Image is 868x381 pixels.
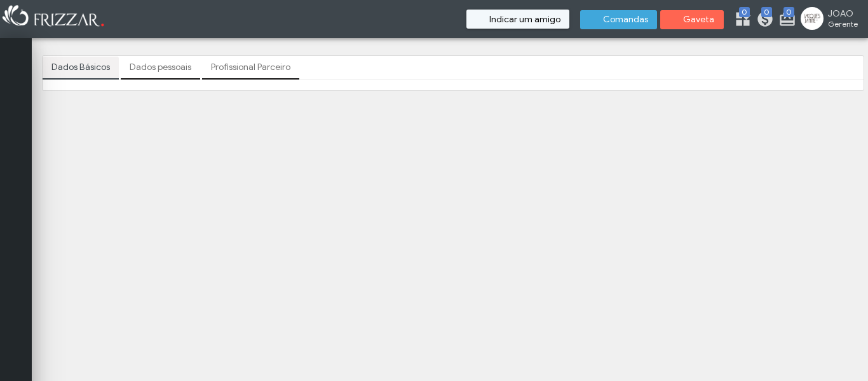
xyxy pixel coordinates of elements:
[660,10,724,29] button: Gaveta
[739,7,750,17] span: 0
[466,10,569,29] button: Indicar um amigo
[778,10,791,31] a: 0
[734,10,747,31] a: 0
[761,7,772,17] span: 0
[683,15,715,24] span: Gaveta
[603,15,648,24] span: Comandas
[783,7,794,17] span: 0
[801,7,862,32] a: JOAO Gerente
[121,57,200,78] a: Dados pessoais
[756,10,769,31] a: 0
[828,8,858,19] span: JOAO
[43,57,119,78] a: Dados Básicos
[202,57,299,78] a: Profissional Parceiro
[828,19,858,29] span: Gerente
[580,10,657,29] button: Comandas
[489,15,560,24] span: Indicar um amigo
